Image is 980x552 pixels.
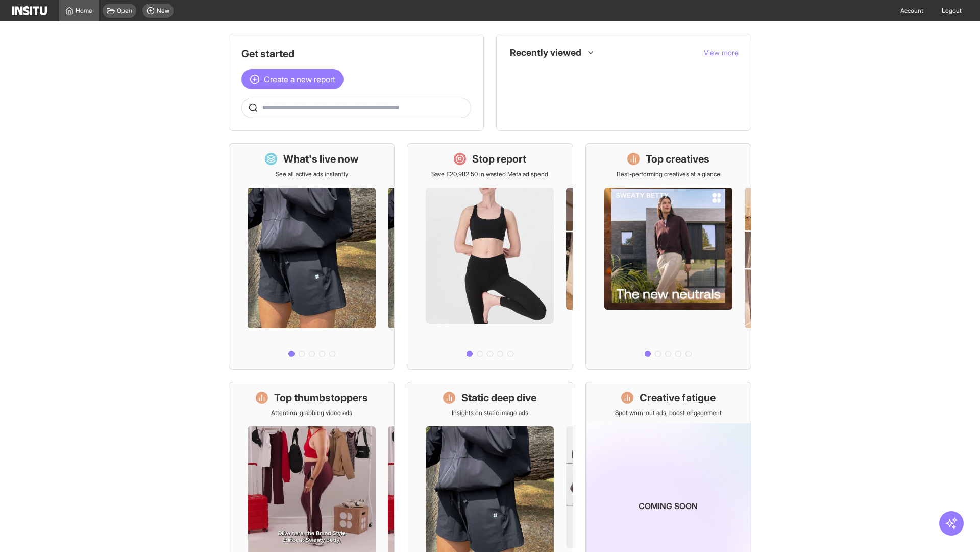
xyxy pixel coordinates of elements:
[704,48,739,57] span: View more
[531,69,563,77] span: Placements
[452,409,528,417] p: Insights on static image ads
[76,7,92,15] span: Home
[431,170,548,178] p: Save £20,982.50 in wasted Meta ad spend
[407,143,573,370] a: Stop reportSave £20,982.50 in wasted Meta ad spend
[585,143,751,370] a: Top creativesBest-performing creatives at a glance
[513,67,525,79] div: Insights
[229,143,395,370] a: What's live nowSee all active ads instantly
[117,7,132,15] span: Open
[274,390,368,405] h1: Top thumbstoppers
[472,152,526,166] h1: Stop report
[283,152,359,166] h1: What's live now
[531,69,730,77] span: Placements
[704,48,739,58] button: View more
[241,69,344,89] button: Create a new report
[264,73,335,85] span: Create a new report
[241,47,471,61] h1: Get started
[271,409,352,417] p: Attention-grabbing video ads
[617,170,720,178] p: Best-performing creatives at a glance
[12,6,47,15] img: Logo
[461,390,536,405] h1: Static deep dive
[276,170,348,178] p: See all active ads instantly
[157,7,169,15] span: New
[646,152,709,166] h1: Top creatives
